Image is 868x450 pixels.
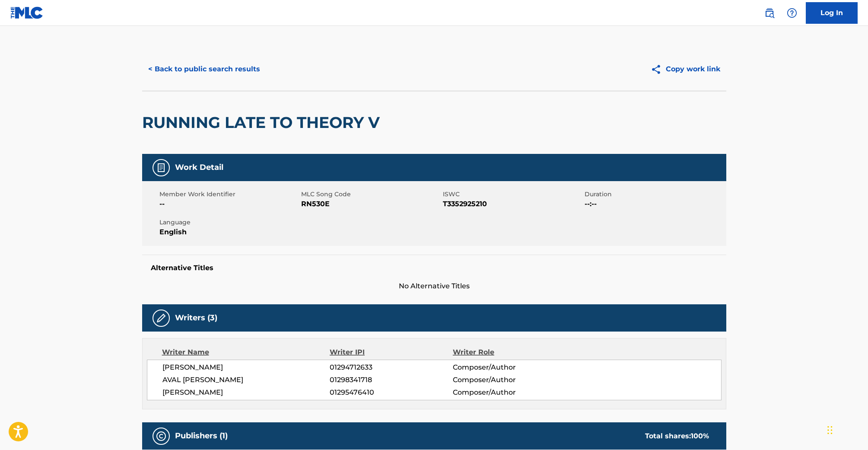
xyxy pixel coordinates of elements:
[175,163,223,172] h5: Work Detail
[162,347,330,357] div: Writer Name
[825,409,868,450] iframe: Chat Widget
[585,199,724,209] span: --:--
[827,417,833,443] div: Drag
[645,431,709,441] div: Total shares:
[10,6,44,19] img: MLC Logo
[142,113,384,132] h2: RUNNING LATE TO THEORY V
[159,218,299,227] span: Language
[761,4,778,22] a: Public Search
[151,264,718,272] h5: Alternative Titles
[330,362,452,373] span: 01294712633
[175,313,217,323] h5: Writers (3)
[142,58,266,80] button: < Back to public search results
[159,227,299,237] span: English
[645,58,726,80] button: Copy work link
[330,347,453,357] div: Writer IPI
[764,8,775,18] img: search
[453,375,565,385] span: Composer/Author
[453,362,565,373] span: Composer/Author
[651,64,666,75] img: Copy work link
[787,8,797,18] img: help
[156,313,166,323] img: Writers
[585,190,724,199] span: Duration
[301,199,441,209] span: RN530E
[453,347,565,357] div: Writer Role
[159,199,299,209] span: --
[156,163,166,173] img: Work Detail
[330,387,452,398] span: 01295476410
[443,199,582,209] span: T3352925210
[159,190,299,199] span: Member Work Identifier
[162,387,330,398] span: [PERSON_NAME]
[806,2,858,24] a: Log In
[162,362,330,373] span: [PERSON_NAME]
[301,190,441,199] span: MLC Song Code
[453,387,565,398] span: Composer/Author
[330,375,452,385] span: 01298341718
[142,281,726,291] span: No Alternative Titles
[175,431,228,441] h5: Publishers (1)
[443,190,582,199] span: ISWC
[156,431,166,441] img: Publishers
[691,432,709,440] span: 100 %
[162,375,330,385] span: AVAL [PERSON_NAME]
[783,4,801,22] div: Help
